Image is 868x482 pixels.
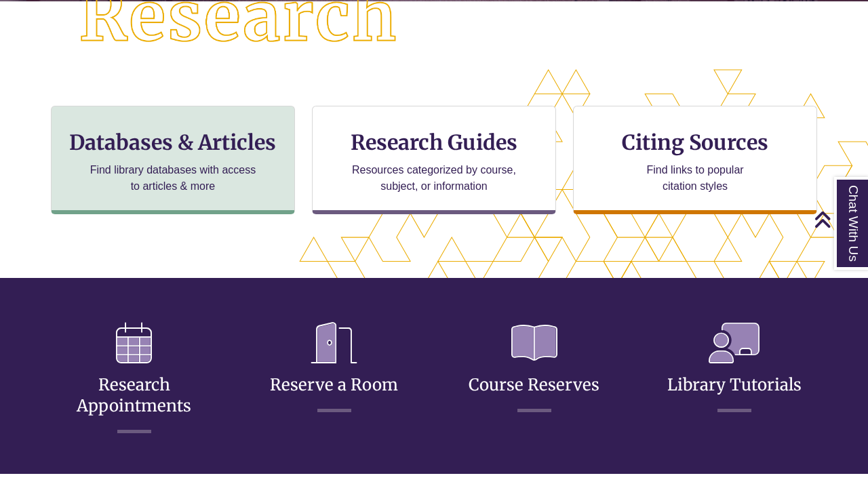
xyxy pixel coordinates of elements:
[312,106,556,214] a: Research Guides Resources categorized by course, subject, or information
[62,129,283,155] h3: Databases & Articles
[814,210,865,228] a: Back to Top
[323,129,545,155] h3: Research Guides
[612,129,778,155] h3: Citing Sources
[51,106,295,214] a: Databases & Articles Find library databases with access to articles & more
[346,162,523,195] p: Resources categorized by course, subject, or information
[85,162,262,195] p: Find library databases with access to articles & more
[77,342,191,416] a: Research Appointments
[469,342,599,395] a: Course Reserves
[573,106,817,214] a: Citing Sources Find links to popular citation styles
[629,162,762,195] p: Find links to popular citation styles
[270,342,398,395] a: Reserve a Room
[667,342,802,395] a: Library Tutorials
